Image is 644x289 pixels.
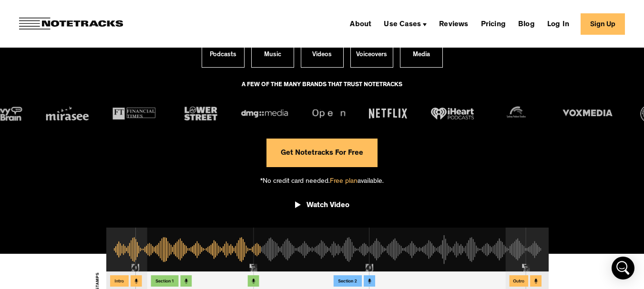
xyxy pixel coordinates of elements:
[312,45,332,67] div: Videos
[266,139,378,167] a: Get Notetracks For Free
[242,77,402,103] div: A FEW OF THE MANY BRANDS THAT TRUST NOTETRACKS
[356,45,387,67] div: Voiceovers
[384,21,421,29] div: Use Cases
[264,45,281,67] div: Music
[477,16,510,31] a: Pricing
[612,257,634,279] div: Open Intercom Messenger
[330,178,358,185] span: Free plan
[581,13,625,35] a: Sign Up
[380,16,430,31] div: Use Cases
[346,16,375,31] a: About
[435,16,472,31] a: Reviews
[307,201,349,210] div: Watch Video
[295,194,349,220] a: open lightbox
[514,16,539,31] a: Blog
[260,167,384,194] div: *No credit card needed. available.
[413,45,430,67] div: Media
[543,16,573,31] a: Log In
[210,45,236,67] div: Podcasts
